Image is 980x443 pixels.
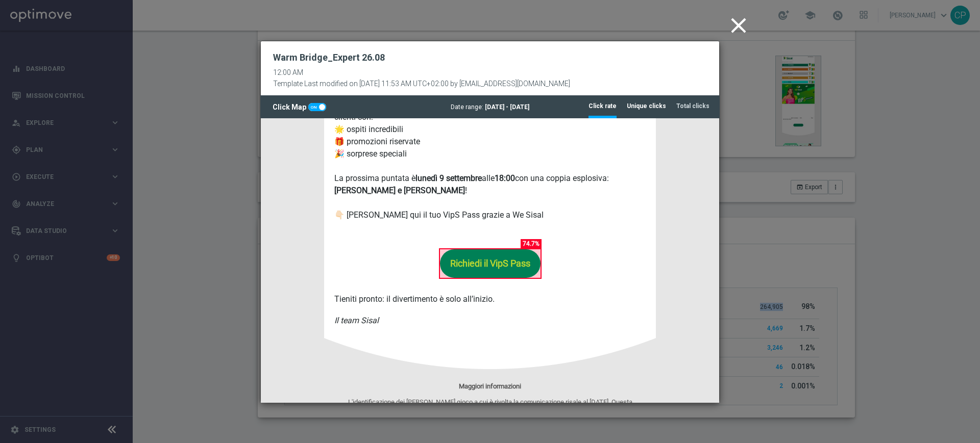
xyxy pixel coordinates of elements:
[73,68,204,77] strong: [PERSON_NAME] e [PERSON_NAME]
[273,103,308,111] span: Click Map
[71,280,387,320] span: L'identificazione dei [PERSON_NAME] gioco a cui è rivolta la comunicazione risale al [DATE]. Ques...
[73,92,283,102] span: 👇🏻 [PERSON_NAME] qui il tuo VipS Pass grazie a We Sisal
[676,102,709,111] tab-header: Total clicks
[273,77,570,88] div: Template Last modified on [DATE] 11:53 AM UTC+02:00 by [EMAIL_ADDRESS][DOMAIN_NAME]
[179,132,280,160] a: Richiedi il VipS Pass
[589,102,617,111] tab-header: Click rate
[724,10,755,42] button: close
[73,31,146,41] span: 🎉 sorprese speciali
[73,19,159,29] span: 🎁 promozioni riservate
[155,56,221,65] strong: lunedì 9 settembre
[73,176,234,186] span: Tieniti pronto: il divertimento è solo all’inizio.
[726,13,751,38] i: close
[627,102,666,111] tab-header: Unique clicks
[273,51,385,64] h2: Warm Bridge_Expert 26.08
[234,56,254,65] strong: 18:00
[73,7,142,16] span: 🌟 ospiti incredibili
[198,265,260,272] strong: Maggiori informazioni
[73,56,348,77] span: La prossima puntata è alle con una coppia esplosiva: !
[189,140,269,151] strong: Richiedi il VipS Pass
[451,103,483,111] span: Date range:
[73,198,118,207] em: Il team Sisal
[485,103,529,111] span: [DATE] - [DATE]
[273,68,570,77] div: 12:00 AM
